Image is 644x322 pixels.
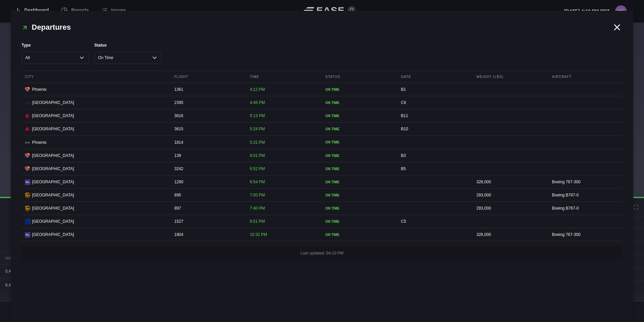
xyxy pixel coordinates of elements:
div: ON TIME [325,232,392,237]
div: Gate [397,71,471,83]
div: 895 [171,189,245,202]
div: ON TIME [325,206,392,211]
span: [GEOGRAPHIC_DATA] [32,205,74,211]
span: 7:40 PM [250,206,265,211]
div: ON TIME [325,127,392,132]
span: 6:01 PM [250,153,265,158]
span: 5:13 PM [250,113,265,118]
div: ON TIME [325,113,392,118]
span: [GEOGRAPHIC_DATA] [32,192,74,198]
span: B3 [401,153,406,158]
span: 4:12 PM [250,87,265,92]
span: [GEOGRAPHIC_DATA] [32,166,74,172]
span: 5:31 PM [250,140,265,145]
span: Boeing B767-0 [552,206,579,211]
span: 283,000 [477,193,491,197]
div: 3616 [171,109,245,122]
span: 8:51 PM [250,219,265,224]
span: 326,000 [477,232,491,237]
div: Flight [171,71,245,83]
div: Status [322,71,396,83]
span: Boeing B767-0 [552,193,579,197]
div: 139 [171,149,245,162]
span: 4:46 PM [250,100,265,105]
span: [GEOGRAPHIC_DATA] [32,218,74,224]
span: [GEOGRAPHIC_DATA] [32,232,74,238]
span: Boeing 767-300 [552,180,581,184]
span: [GEOGRAPHIC_DATA] [32,113,74,119]
div: ON TIME [325,193,392,198]
span: B1 [401,87,406,92]
span: 283,000 [477,206,491,211]
span: Boeing 767-300 [552,232,581,237]
span: BM [25,140,30,145]
div: ON TIME [325,166,392,171]
span: B11 [401,113,408,118]
div: ON TIME [325,180,392,185]
div: 1804 [171,228,245,241]
span: 5:24 PM [250,127,265,131]
span: [GEOGRAPHIC_DATA] [32,179,74,185]
label: Type [22,42,89,48]
div: 1290 [171,176,245,188]
div: Last updated: 04:10 PM [22,247,622,260]
div: ON TIME [325,219,392,224]
span: B10 [401,127,408,131]
div: ON TIME [325,87,392,92]
span: B5 [401,166,406,171]
span: 6:54 PM [250,180,265,184]
div: 897 [171,202,245,215]
span: 326,000 [477,180,491,184]
span: Phoenix [32,86,46,92]
div: 2395 [171,96,245,109]
span: 6:52 PM [250,166,265,171]
div: 1814 [171,136,245,149]
div: City [22,71,169,83]
div: ON TIME [325,100,392,105]
div: 3242 [171,162,245,175]
div: 3615 [171,123,245,135]
label: Status [94,42,162,48]
div: Aircraft [549,71,622,83]
div: Time [247,71,320,83]
span: Phoenix [32,139,46,145]
div: 1361 [171,83,245,96]
span: 7:00 PM [250,193,265,197]
div: 1527 [171,215,245,228]
span: C6 [401,100,406,105]
div: ON TIME [325,140,392,145]
span: C5 [401,219,406,224]
span: 10:32 PM [250,232,267,237]
span: [GEOGRAPHIC_DATA] [32,153,74,159]
div: Weight (lbs) [473,71,547,83]
span: [GEOGRAPHIC_DATA] [32,100,74,106]
span: [GEOGRAPHIC_DATA] [32,126,74,132]
h2: Departures [22,22,612,33]
div: ON TIME [325,153,392,158]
